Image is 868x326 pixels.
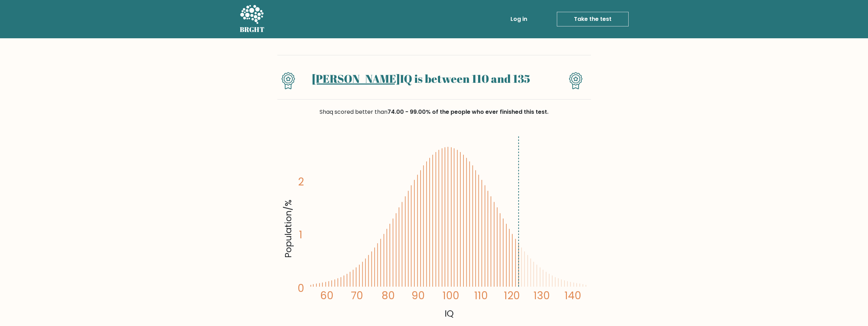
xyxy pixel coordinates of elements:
a: BRGHT [240,3,265,35]
h5: BRGHT [240,25,265,34]
h1: IQ is between 110 and 135 [307,72,534,85]
a: [PERSON_NAME] [312,71,400,86]
tspan: 2 [298,175,304,189]
tspan: 0 [298,281,304,295]
a: Take the test [557,12,629,26]
tspan: 110 [474,288,487,303]
tspan: 1 [299,228,302,242]
tspan: 130 [533,288,550,303]
div: Shaq scored better than [277,108,591,116]
tspan: 70 [351,288,363,303]
tspan: 90 [412,288,425,303]
a: Log in [508,12,530,26]
tspan: IQ [445,307,454,320]
tspan: Population/% [282,200,294,258]
tspan: 120 [504,288,520,303]
tspan: 80 [381,288,394,303]
tspan: 60 [320,288,333,303]
tspan: 140 [564,288,581,303]
tspan: 100 [442,288,459,303]
span: 74.00 - 99.00% of the people who ever finished this test. [387,108,548,116]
